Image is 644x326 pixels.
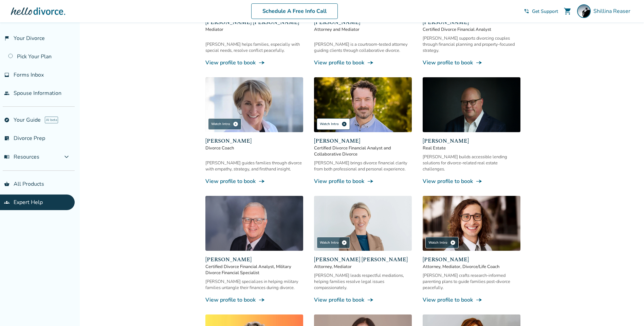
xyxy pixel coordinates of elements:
span: Resources [4,153,39,161]
span: line_end_arrow_notch [476,297,482,303]
iframe: Chat Widget [610,293,644,326]
a: View profile to bookline_end_arrow_notch [314,178,412,185]
div: [PERSON_NAME] brings divorce financial clarity from both professional and personal experience. [314,160,412,172]
span: groups [4,200,10,205]
span: flag_2 [4,36,10,41]
span: Mediator [205,26,303,33]
div: Watch Intro [317,237,350,248]
a: View profile to bookline_end_arrow_notch [205,59,303,66]
div: [PERSON_NAME] builds accessible lending solutions for divorce-related real estate challenges. [423,154,520,172]
img: David Smith [205,196,303,251]
span: Shillina Reaser [593,7,633,15]
span: line_end_arrow_notch [367,59,374,66]
span: line_end_arrow_notch [258,297,265,303]
span: line_end_arrow_notch [367,178,374,185]
span: Forms Inbox [14,71,44,79]
a: phone_in_talkGet Support [524,8,558,15]
div: [PERSON_NAME] is a courtroom-tested attorney guiding clients through collaborative divorce. [314,41,412,54]
img: Kim Goodman [205,77,303,132]
div: [PERSON_NAME] specializes in helping military families untangle their finances during divorce. [205,279,303,291]
span: people [4,90,10,96]
img: John Duffy [314,77,412,132]
span: line_end_arrow_notch [258,59,265,66]
span: [PERSON_NAME] [423,256,520,264]
a: View profile to bookline_end_arrow_notch [205,178,303,185]
span: shopping_cart [564,7,572,15]
a: View profile to bookline_end_arrow_notch [423,59,520,66]
div: [PERSON_NAME] crafts research-informed parenting plans to guide families post-divorce peacefully. [423,272,520,291]
div: [PERSON_NAME] supports divorcing couples through financial planning and property-focused strategy. [423,35,520,54]
span: Divorce Coach [205,145,303,151]
span: Attorney, Mediator, Divorce/Life Coach [423,264,520,270]
span: play_circle [450,240,456,245]
span: Attorney and Mediator [314,26,412,33]
div: Watch Intro [425,237,459,248]
img: Chris Freemott [423,77,520,132]
span: list_alt_check [4,136,10,141]
span: [PERSON_NAME] [423,137,520,145]
span: phone_in_talk [524,8,529,14]
a: View profile to bookline_end_arrow_notch [314,296,412,304]
span: expand_more [62,153,71,161]
span: line_end_arrow_notch [476,178,482,185]
span: [PERSON_NAME] [205,256,303,264]
img: Shillina Reaser [577,4,591,18]
span: play_circle [233,121,238,127]
span: [PERSON_NAME] [314,137,412,145]
a: View profile to bookline_end_arrow_notch [314,59,412,66]
span: Certified Divorce Financial Analyst, Military Divorce Financial Specialist [205,264,303,276]
span: AI beta [45,117,58,123]
span: [PERSON_NAME] [205,137,303,145]
span: line_end_arrow_notch [367,297,374,303]
img: Alex Glassmann [423,196,520,251]
a: View profile to bookline_end_arrow_notch [423,178,520,185]
span: Real Estate [423,145,520,151]
div: Watch Intro [317,118,350,130]
span: [PERSON_NAME] [PERSON_NAME] [314,256,412,264]
div: [PERSON_NAME] helps families, especially with special needs, resolve conflict peacefully. [205,41,303,54]
span: shopping_basket [4,181,10,187]
a: View profile to bookline_end_arrow_notch [423,296,520,304]
span: play_circle [342,121,347,127]
span: explore [4,117,10,123]
a: View profile to bookline_end_arrow_notch [205,296,303,304]
span: menu_book [4,154,10,160]
span: inbox [4,72,10,78]
a: Schedule A Free Info Call [251,3,338,19]
span: Certified Divorce Financial Analyst [423,26,520,33]
span: play_circle [342,240,347,245]
span: Get Support [532,8,558,15]
span: line_end_arrow_notch [476,59,482,66]
span: Attorney, Mediator [314,264,412,270]
div: [PERSON_NAME] leads respectful mediations, helping families resolve legal issues compassionately. [314,272,412,291]
div: Watch Intro [208,118,241,130]
span: Certified Divorce Financial Analyst and Collaborative Divorce [314,145,412,157]
img: Melissa Wheeler Hoff [314,196,412,251]
span: line_end_arrow_notch [258,178,265,185]
div: [PERSON_NAME] guides families through divorce with empathy, strategy, and firsthand insight. [205,160,303,172]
